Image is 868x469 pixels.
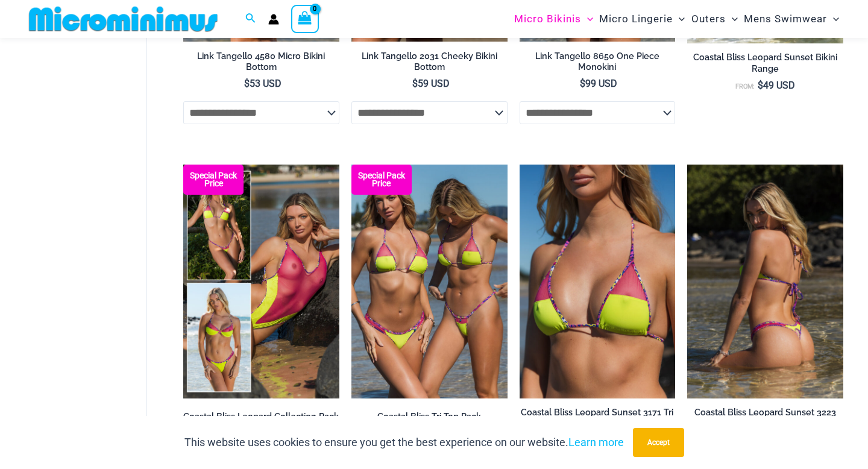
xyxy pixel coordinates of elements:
a: Mens SwimwearMenu ToggleMenu Toggle [741,4,842,34]
bdi: 49 USD [758,80,795,91]
h2: Link Tangello 2031 Cheeky Bikini Bottom [351,51,508,73]
a: Link Tangello 4580 Micro Bikini Bottom [183,51,339,78]
a: View Shopping Cart, empty [291,5,319,33]
h2: Link Tangello 8650 One Piece Monokini [520,51,676,73]
span: Micro Lingerie [599,4,673,34]
a: Coastal Bliss Leopard Sunset Tri Top Pack Coastal Bliss Leopard Sunset Tri Top Pack BCoastal Blis... [351,165,508,398]
a: Search icon link [245,11,256,27]
b: Special Pack Price [351,172,412,187]
span: Menu Toggle [827,4,839,34]
b: Special Pack Price [183,172,244,187]
bdi: 53 USD [244,78,281,89]
a: Coastal Bliss Leopard Sunset 3223 Underwire Top 01Coastal Bliss Leopard Sunset 3223 Underwire Top... [687,165,843,398]
a: Coastal Bliss Leopard Sunset 3223 Underwire Bikini Top [687,407,843,434]
span: Mens Swimwear [744,4,827,34]
nav: Site Navigation [509,2,844,36]
button: Accept [633,428,684,457]
a: Coastal Bliss Leopard Sunset 3171 Tri Top Bikini [520,407,676,434]
span: $ [580,78,585,89]
a: Coastal Bliss Leopard Sunset 3171 Tri Top 01Coastal Bliss Leopard Sunset 3171 Tri Top 4371 Thong ... [520,165,676,398]
a: Coastal Bliss Leopard Collection Pack [183,411,339,427]
h2: Coastal Bliss Leopard Collection Pack [183,411,339,423]
a: Link Tangello 8650 One Piece Monokini [520,51,676,78]
a: OutersMenu ToggleMenu Toggle [688,4,741,34]
img: MM SHOP LOGO FLAT [24,5,222,33]
img: Coastal Bliss Leopard Sunset 3171 Tri Top 01 [520,165,676,398]
h2: Coastal Bliss Leopard Sunset 3171 Tri Top Bikini [520,407,676,429]
a: Micro BikinisMenu ToggleMenu Toggle [511,4,596,34]
h2: Coastal Bliss Leopard Sunset 3223 Underwire Bikini Top [687,407,843,429]
span: Outers [691,4,726,34]
a: Coastal Bliss Tri Top Pack [351,411,508,427]
a: Link Tangello 2031 Cheeky Bikini Bottom [351,51,508,78]
span: $ [412,78,418,89]
a: Micro LingerieMenu ToggleMenu Toggle [596,4,688,34]
span: $ [244,78,250,89]
span: $ [758,80,763,91]
h2: Coastal Bliss Tri Top Pack [351,411,508,423]
span: From: [735,83,755,90]
bdi: 99 USD [580,78,617,89]
img: Coastal Bliss Leopard Sunset 3223 Underwire Top 4371 Thong Bikini 06 [687,165,843,398]
a: Coastal Bliss Leopard Sunset Collection Pack C Coastal Bliss Leopard Sunset Collection Pack BCoas... [183,165,339,398]
bdi: 59 USD [412,78,450,89]
span: Micro Bikinis [514,4,581,34]
h2: Coastal Bliss Leopard Sunset Bikini Range [687,52,843,74]
span: Menu Toggle [581,4,593,34]
h2: Link Tangello 4580 Micro Bikini Bottom [183,51,339,73]
a: Learn more [568,436,624,449]
a: Coastal Bliss Leopard Sunset Bikini Range [687,52,843,79]
a: Account icon link [268,14,279,25]
p: This website uses cookies to ensure you get the best experience on our website. [184,433,624,452]
img: Coastal Bliss Leopard Sunset Tri Top Pack [351,165,508,398]
img: Coastal Bliss Leopard Sunset Collection Pack C [183,165,339,398]
span: Menu Toggle [726,4,738,34]
span: Menu Toggle [673,4,685,34]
